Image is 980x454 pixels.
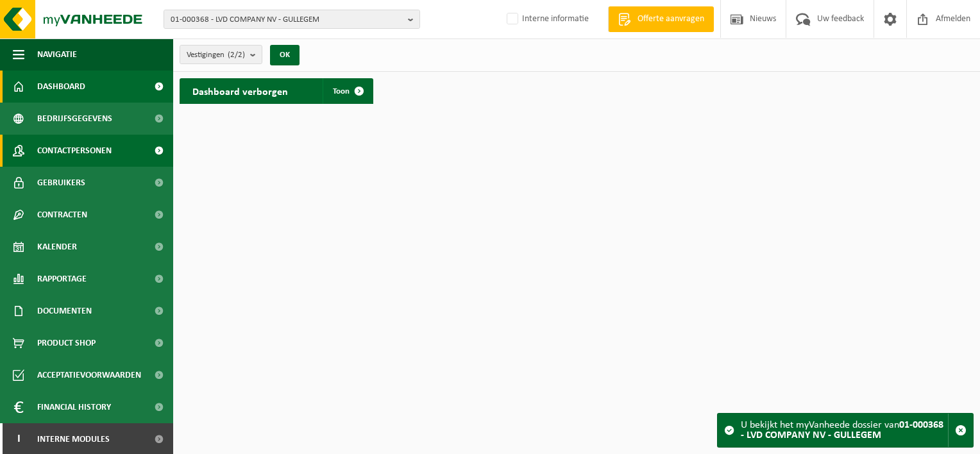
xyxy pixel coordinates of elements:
span: Contracten [37,199,87,231]
strong: 01-000368 - LVD COMPANY NV - GULLEGEM [741,420,943,441]
span: Toon [333,87,350,96]
span: 01-000368 - LVD COMPANY NV - GULLEGEM [171,10,403,29]
button: 01-000368 - LVD COMPANY NV - GULLEGEM [164,10,420,29]
span: Financial History [37,391,111,423]
span: Acceptatievoorwaarden [37,359,141,391]
span: Dashboard [37,71,85,103]
span: Product Shop [37,327,96,359]
span: Offerte aanvragen [634,13,707,26]
div: U bekijkt het myVanheede dossier van [741,414,948,447]
span: Documenten [37,295,92,327]
span: Rapportage [37,263,87,295]
span: Bedrijfsgegevens [37,103,112,135]
span: Kalender [37,231,77,263]
a: Toon [323,78,372,104]
count: (2/2) [228,51,245,59]
a: Offerte aanvragen [608,6,714,32]
label: Interne informatie [504,10,589,29]
button: OK [270,45,300,65]
span: Vestigingen [187,46,245,65]
span: Gebruikers [37,167,85,199]
h2: Dashboard verborgen [180,78,301,103]
span: Contactpersonen [37,135,112,167]
span: Navigatie [37,38,77,71]
button: Vestigingen(2/2) [180,45,262,64]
